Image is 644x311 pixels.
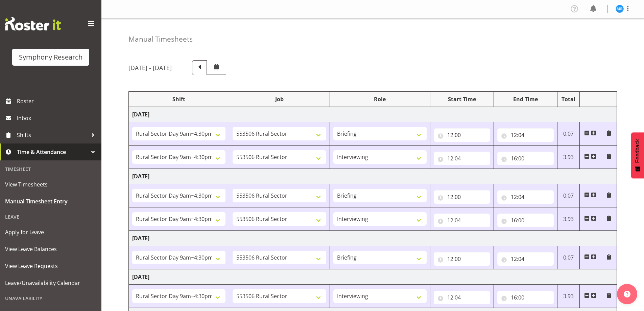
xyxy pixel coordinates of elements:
div: Leave [2,210,100,224]
img: michael-robinson11856.jpg [616,5,624,13]
span: View Leave Balances [5,244,96,254]
span: View Timesheets [5,179,96,190]
div: Job [233,95,326,103]
input: Click to select... [434,291,490,304]
input: Click to select... [497,214,554,227]
div: End Time [497,95,554,103]
input: Click to select... [497,252,554,266]
span: Roster [17,96,98,106]
div: Total [561,95,576,103]
div: Start Time [434,95,490,103]
span: Inbox [17,113,98,123]
a: Manual Timesheet Entry [2,193,100,210]
td: [DATE] [129,107,617,122]
span: Leave/Unavailability Calendar [5,278,96,288]
a: View Timesheets [2,176,100,193]
input: Click to select... [434,214,490,227]
span: Manual Timesheet Entry [5,196,96,206]
button: Feedback - Show survey [631,132,644,178]
a: Apply for Leave [2,224,100,241]
td: [DATE] [129,269,617,285]
input: Click to select... [434,152,490,165]
td: 3.93 [557,207,580,231]
input: Click to select... [434,128,490,142]
td: 3.93 [557,146,580,169]
a: View Leave Requests [2,258,100,274]
input: Click to select... [434,252,490,266]
input: Click to select... [497,152,554,165]
td: 3.93 [557,285,580,308]
div: Unavailability [2,291,100,305]
span: Apply for Leave [5,227,96,237]
span: Time & Attendance [17,147,88,157]
input: Click to select... [434,190,490,204]
a: View Leave Balances [2,241,100,258]
td: [DATE] [129,169,617,184]
div: Role [333,95,427,103]
span: Feedback [635,139,641,163]
div: Symphony Research [19,52,82,62]
span: Shifts [17,130,88,140]
h5: [DATE] - [DATE] [128,64,172,71]
div: Shift [132,95,225,103]
img: help-xxl-2.png [624,291,630,297]
td: [DATE] [129,231,617,246]
td: 0.07 [557,246,580,269]
img: Rosterit website logo [5,17,61,30]
input: Click to select... [497,190,554,204]
a: Leave/Unavailability Calendar [2,274,100,291]
h4: Manual Timesheets [128,35,193,43]
td: 0.07 [557,122,580,146]
div: Timesheet [2,162,100,176]
span: View Leave Requests [5,261,96,271]
td: 0.07 [557,184,580,207]
input: Click to select... [497,291,554,304]
input: Click to select... [497,128,554,142]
